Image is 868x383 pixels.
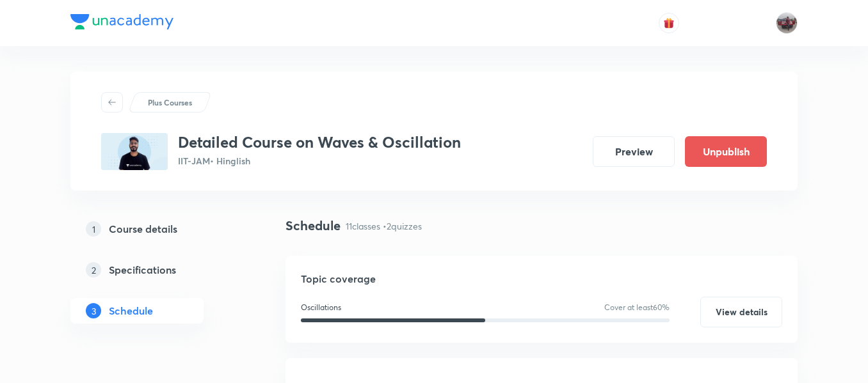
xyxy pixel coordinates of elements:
[663,17,675,29] img: avatar
[109,303,153,318] h5: Schedule
[685,136,767,167] button: Unpublish
[86,221,101,237] p: 1
[604,302,670,313] p: Cover at least 60 %
[301,271,782,286] h5: Topic coverage
[285,216,341,235] h4: Schedule
[593,136,675,167] button: Preview
[70,257,245,283] a: 2Specifications
[178,133,461,152] h3: Detailed Course on Waves & Oscillation
[101,133,168,170] img: 86857169-C980-4891-B65E-0C8E7A5ABBC6_plus.png
[301,302,341,313] p: Oscillations
[700,297,782,327] button: View details
[70,216,245,242] a: 1Course details
[70,14,173,29] img: Company Logo
[109,221,177,237] h5: Course details
[86,262,101,277] p: 2
[346,219,380,233] p: 11 classes
[109,262,176,277] h5: Specifications
[178,154,461,168] p: IIT-JAM • Hinglish
[70,14,173,33] a: Company Logo
[383,219,422,233] p: • 2 quizzes
[86,303,101,318] p: 3
[148,97,192,108] p: Plus Courses
[776,12,798,34] img: amirhussain Hussain
[659,13,679,33] button: avatar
